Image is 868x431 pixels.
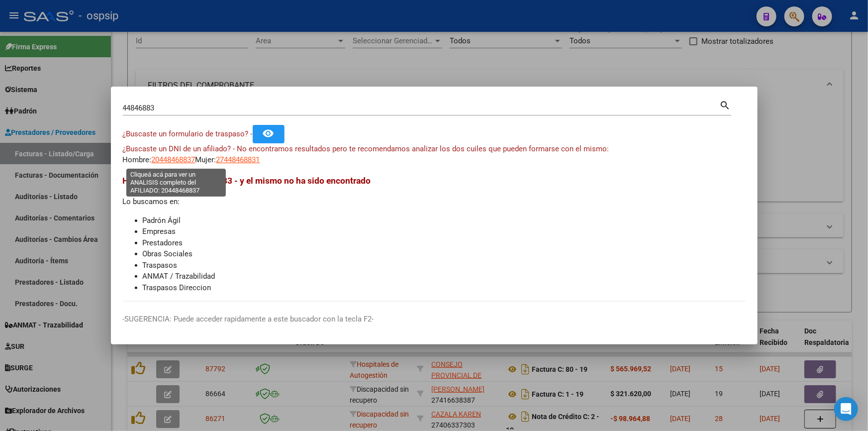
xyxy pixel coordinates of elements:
li: Traspasos Direccion [143,282,746,294]
p: -SUGERENCIA: Puede acceder rapidamente a este buscador con la tecla F2- [123,314,746,325]
span: 20448468837 [152,155,195,164]
span: ¿Buscaste un DNI de un afiliado? - No encontramos resultados pero te recomendamos analizar los do... [123,144,609,153]
span: Hemos buscado - 44846883 - y el mismo no ha sido encontrado [123,176,371,186]
mat-icon: remove_red_eye [263,127,275,139]
li: Obras Sociales [143,248,746,260]
span: ¿Buscaste un formulario de traspaso? - [123,129,253,138]
li: Prestadores [143,237,746,249]
div: Open Intercom Messenger [834,397,858,421]
li: ANMAT / Trazabilidad [143,271,746,282]
div: Hombre: Mujer: [123,143,746,166]
li: Padrón Ágil [143,215,746,226]
div: Lo buscamos en: [123,174,746,293]
li: Empresas [143,226,746,237]
span: 27448468831 [216,155,260,164]
li: Traspasos [143,260,746,271]
mat-icon: search [720,99,731,110]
